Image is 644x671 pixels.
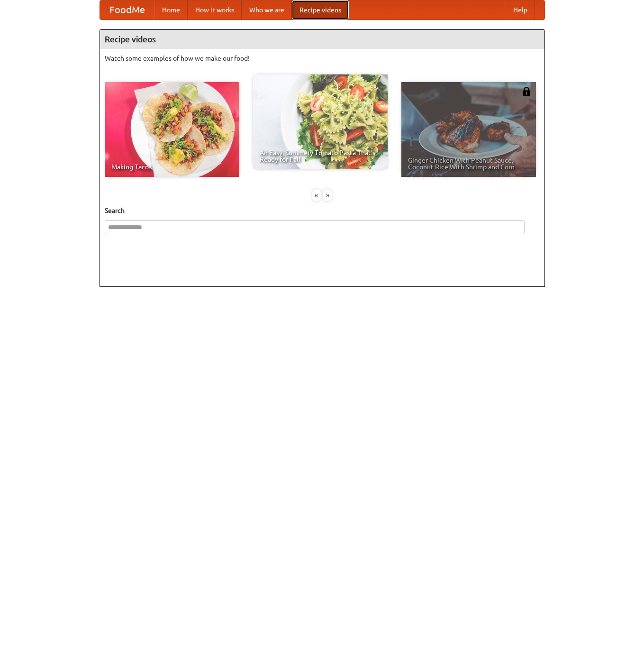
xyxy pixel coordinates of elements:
a: How it works [188,0,242,19]
span: An Easy, Summery Tomato Pasta That's Ready for Fall [260,149,381,163]
a: FoodMe [100,0,154,19]
h4: Recipe videos [100,30,544,49]
a: Who we are [242,0,292,19]
a: An Easy, Summery Tomato Pasta That's Ready for Fall [253,74,388,169]
a: Help [506,0,535,19]
div: » [323,189,332,201]
div: « [312,189,321,201]
span: Making Tacos [111,164,233,170]
a: Recipe videos [292,0,349,19]
h5: Search [105,206,540,215]
p: Watch some examples of how we make our food! [105,54,540,63]
a: Home [154,0,188,19]
a: Making Tacos [105,82,239,177]
img: 483408.png [522,87,531,96]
